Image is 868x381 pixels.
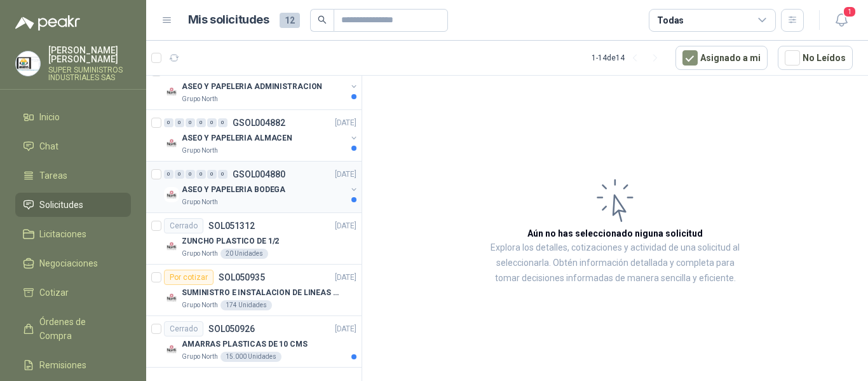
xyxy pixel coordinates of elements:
a: Tareas [15,163,131,188]
a: Licitaciones [15,222,131,246]
span: Órdenes de Compra [39,315,119,343]
span: Cotizar [39,286,69,300]
div: 1 - 14 de 14 [592,48,665,68]
a: 0 0 0 0 0 0 GSOL004880[DATE] Company LogoASEO Y PAPELERIA BODEGAGrupo North [164,167,359,207]
div: 0 [186,118,195,127]
span: Remisiones [39,358,86,372]
p: [DATE] [335,272,356,284]
img: Company Logo [164,135,179,151]
span: Licitaciones [39,227,86,241]
a: Por cotizarSOL050935[DATE] Company LogoSUMINISTRO E INSTALACION DE LINEAS DE VIDAGrupo North174 U... [146,265,362,316]
div: 15.000 Unidades [220,352,281,362]
p: SOL051312 [208,221,255,230]
img: Company Logo [164,290,179,305]
span: Negociaciones [39,256,98,270]
p: Explora los detalles, cotizaciones y actividad de una solicitud al seleccionarla. Obtén informaci... [489,240,741,286]
p: Grupo North [182,94,218,104]
a: Remisiones [15,353,131,377]
a: Órdenes de Compra [15,310,131,348]
p: [DATE] [335,169,356,181]
p: GSOL004883 [233,67,285,76]
p: ASEO Y PAPELERIA ALMACEN [182,132,292,144]
div: 0 [218,118,227,127]
p: ASEO Y PAPELERIA BODEGA [182,184,285,196]
p: Grupo North [182,300,218,310]
button: 1 [830,9,853,32]
div: 0 [175,170,184,179]
p: AMARRAS PLASTICAS DE 10 CMS [182,338,308,350]
a: CerradoSOL050926[DATE] Company LogoAMARRAS PLASTICAS DE 10 CMSGrupo North15.000 Unidades [146,316,362,368]
div: Todas [657,13,684,27]
img: Logo peakr [15,15,80,31]
div: Cerrado [164,218,203,233]
p: [DATE] [335,323,356,335]
p: Grupo North [182,146,218,156]
span: Chat [39,139,58,153]
p: SUPER SUMINISTROS INDUSTRIALES SAS [48,66,131,81]
p: Grupo North [182,249,218,259]
a: Inicio [15,105,131,129]
button: No Leídos [778,46,853,70]
p: SOL050935 [219,273,265,282]
p: ZUNCHO PLASTICO DE 1/2 [182,235,279,247]
h3: Aún no has seleccionado niguna solicitud [527,226,703,240]
h1: Mis solicitudes [188,11,269,29]
p: GSOL004880 [233,170,285,179]
a: Negociaciones [15,251,131,275]
div: 20 Unidades [220,249,268,259]
a: 0 0 0 0 0 0 GSOL004883[DATE] Company LogoASEO Y PAPELERIA ADMINISTRACIONGrupo North [164,64,359,104]
div: 0 [207,118,217,127]
a: Cotizar [15,281,131,305]
div: 0 [196,118,206,127]
p: [DATE] [335,220,356,232]
a: Solicitudes [15,193,131,217]
img: Company Logo [164,84,179,99]
div: 0 [218,170,227,179]
div: 174 Unidades [220,300,272,310]
span: Inicio [39,110,60,124]
span: Solicitudes [39,198,83,212]
div: Por cotizar [164,270,214,285]
a: 0 0 0 0 0 0 GSOL004882[DATE] Company LogoASEO Y PAPELERIA ALMACENGrupo North [164,115,359,156]
div: 0 [207,170,217,179]
div: 0 [164,118,173,127]
div: 0 [164,170,173,179]
img: Company Logo [164,187,179,202]
div: 0 [186,170,195,179]
div: 0 [175,118,184,127]
img: Company Logo [164,239,179,254]
p: Grupo North [182,197,218,207]
div: 0 [196,170,206,179]
span: 12 [280,13,300,28]
img: Company Logo [164,342,179,357]
p: SOL050926 [208,324,255,333]
p: [DATE] [335,117,356,129]
p: ASEO Y PAPELERIA ADMINISTRACION [182,81,322,93]
p: SUMINISTRO E INSTALACION DE LINEAS DE VIDA [182,287,340,299]
span: 1 [843,6,857,18]
button: Asignado a mi [675,46,768,70]
p: GSOL004882 [233,118,285,127]
span: Tareas [39,169,67,183]
span: search [318,15,327,24]
div: Cerrado [164,321,203,336]
p: Grupo North [182,352,218,362]
a: CerradoSOL051312[DATE] Company LogoZUNCHO PLASTICO DE 1/2Grupo North20 Unidades [146,213,362,265]
p: [PERSON_NAME] [PERSON_NAME] [48,46,131,64]
a: Chat [15,134,131,158]
img: Company Logo [16,52,40,76]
